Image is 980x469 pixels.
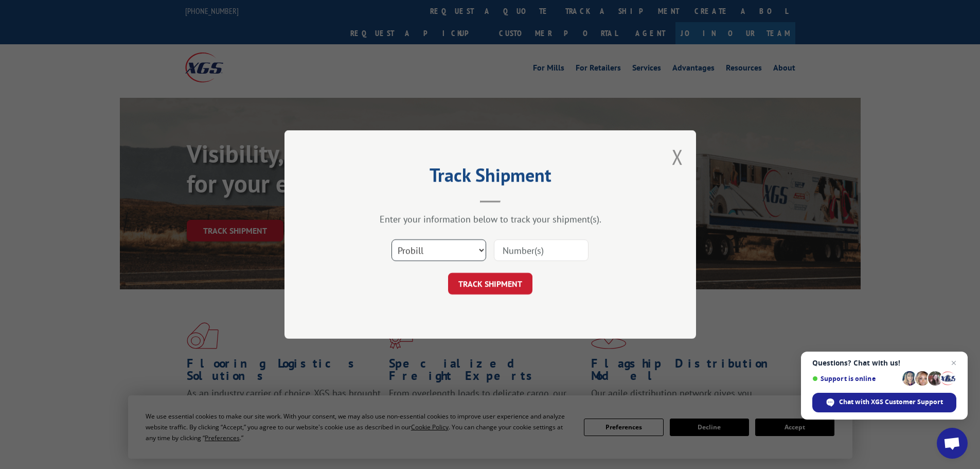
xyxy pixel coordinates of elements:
[448,273,532,294] button: TRACK SHIPMENT
[839,397,943,407] span: Chat with XGS Customer Support
[336,213,645,225] div: Enter your information below to track your shipment(s).
[336,168,645,187] h2: Track Shipment
[812,359,956,367] span: Questions? Chat with us!
[948,357,960,369] span: Close chat
[937,428,968,459] div: Open chat
[494,239,589,261] input: Number(s)
[812,375,899,383] span: Support is online
[672,143,683,170] button: Close modal
[812,393,956,412] div: Chat with XGS Customer Support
